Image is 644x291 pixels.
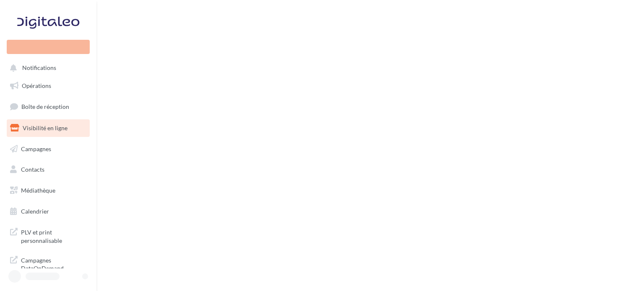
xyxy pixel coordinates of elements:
[5,182,91,199] a: Médiathèque
[22,64,56,72] span: Notifications
[5,203,91,220] a: Calendrier
[21,187,55,194] span: Médiathèque
[5,77,91,95] a: Opérations
[21,166,44,173] span: Contacts
[21,227,86,245] span: PLV et print personnalisable
[22,82,51,89] span: Opérations
[21,208,49,215] span: Calendrier
[21,103,69,110] span: Boîte de réception
[21,145,51,152] span: Campagnes
[5,251,91,276] a: Campagnes DataOnDemand
[5,140,91,158] a: Campagnes
[5,223,91,248] a: PLV et print personnalisable
[21,255,86,273] span: Campagnes DataOnDemand
[23,124,68,131] span: Visibilité en ligne
[7,40,90,54] div: Nouvelle campagne
[5,161,91,178] a: Contacts
[5,119,91,137] a: Visibilité en ligne
[5,98,91,116] a: Boîte de réception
